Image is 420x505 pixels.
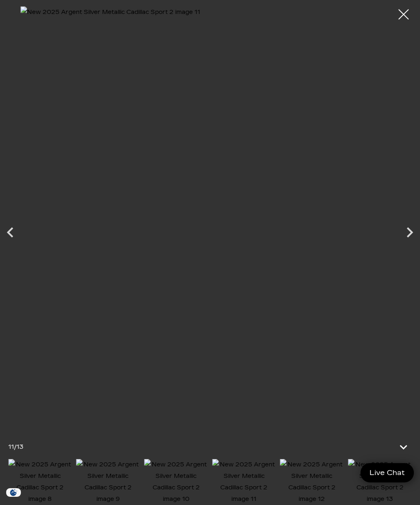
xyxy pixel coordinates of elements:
[4,488,23,497] img: Opt-Out Icon
[361,463,414,482] a: Live Chat
[16,443,23,450] span: 13
[76,459,140,505] img: New 2025 Argent Silver Metallic Cadillac Sport 2 image 9
[348,459,412,505] img: New 2025 Argent Silver Metallic Cadillac Sport 2 image 13
[21,6,399,448] img: New 2025 Argent Silver Metallic Cadillac Sport 2 image 11
[4,488,23,497] section: Click to Open Cookie Consent Modal
[365,468,409,477] span: Live Chat
[144,459,208,505] img: New 2025 Argent Silver Metallic Cadillac Sport 2 image 10
[8,441,23,453] div: /
[399,218,420,247] div: Next
[8,459,72,505] img: New 2025 Argent Silver Metallic Cadillac Sport 2 image 8
[280,459,344,505] img: New 2025 Argent Silver Metallic Cadillac Sport 2 image 12
[8,443,14,450] span: 11
[212,459,276,505] img: New 2025 Argent Silver Metallic Cadillac Sport 2 image 11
